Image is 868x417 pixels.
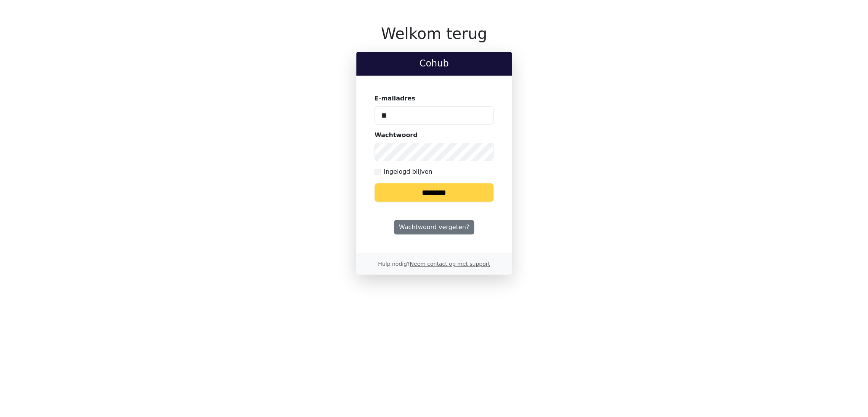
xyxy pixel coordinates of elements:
[378,261,490,267] small: Hulp nodig?
[410,261,490,267] a: Neem contact op met support
[384,167,432,176] label: Ingelogd blijven
[356,24,512,43] h1: Welkom terug
[375,131,418,140] label: Wachtwoord
[394,220,474,234] a: Wachtwoord vergeten?
[375,94,415,103] label: E-mailadres
[362,58,506,69] h2: Cohub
